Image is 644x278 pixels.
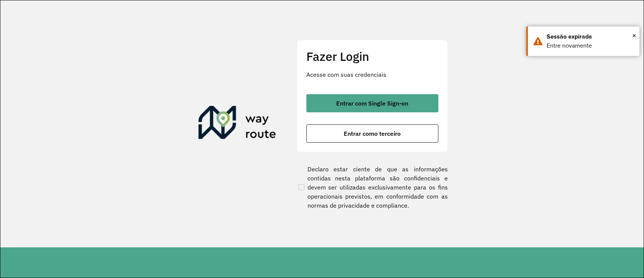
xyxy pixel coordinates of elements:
[336,100,408,106] span: Entrar com Single Sign-on
[632,30,636,41] span: ×
[306,94,438,112] button: button
[547,32,634,41] div: Sessão expirada
[306,49,438,64] h2: Fazer Login
[306,124,438,143] button: button
[344,130,401,137] span: Entrar como terceiro
[632,30,636,41] button: Close
[547,41,634,50] div: Entre novamente
[297,165,448,210] label: Declaro estar ciente de que as informações contidas nesta plataforma são confidenciais e devem se...
[198,106,276,142] img: Roteirizador AmbevTech
[306,70,438,79] p: Acesse com suas credenciais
